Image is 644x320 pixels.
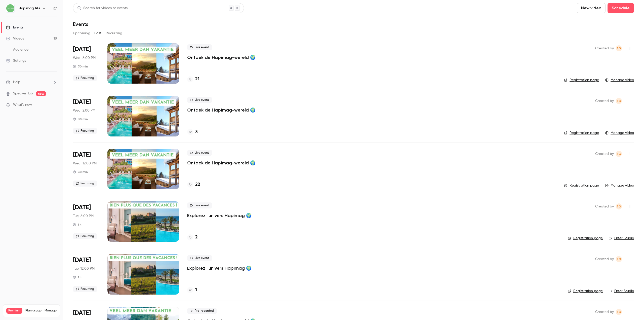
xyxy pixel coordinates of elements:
[187,107,256,113] a: Ontdek de Hapimag-wereld 🌍
[609,289,634,294] a: Enter Studio
[13,91,33,96] a: SpeakerHub
[616,98,622,104] span: Tiziana Gallizia
[73,96,99,136] div: Sep 3 Wed, 2:00 PM (Europe/Zurich)
[6,58,26,63] div: Settings
[73,233,97,239] span: Recurring
[564,78,599,83] a: Registration page
[73,254,99,294] div: Aug 26 Tue, 12:00 PM (Europe/Zurich)
[13,102,32,108] span: What's new
[6,308,22,314] span: Premium
[617,45,621,51] span: TG
[45,309,57,313] a: Manage
[595,45,614,51] span: Created by
[568,289,603,294] a: Registration page
[564,183,599,188] a: Registration page
[73,43,99,84] div: Sep 3 Wed, 6:00 PM (Europe/Zurich)
[77,6,128,11] div: Search for videos or events
[36,91,46,96] span: new
[605,183,634,188] a: Manage video
[73,201,99,242] div: Aug 26 Tue, 6:00 PM (Europe/Zurich)
[616,151,622,157] span: Tiziana Gallizia
[73,170,88,174] div: 30 min
[73,29,90,37] button: Upcoming
[73,151,91,159] span: [DATE]
[73,21,88,27] h1: Events
[616,45,622,51] span: Tiziana Gallizia
[73,64,88,68] div: 30 min
[73,149,99,189] div: Sep 3 Wed, 12:00 PM (Europe/Zurich)
[617,203,621,209] span: TG
[73,214,94,219] span: Tue, 6:00 PM
[187,97,212,103] span: Live event
[187,234,198,241] a: 2
[605,78,634,83] a: Manage video
[595,256,614,262] span: Created by
[187,160,256,166] a: Ontdek de Hapimag-wereld 🌍
[195,181,200,188] h4: 22
[6,80,57,85] li: help-dropdown-opener
[6,4,14,12] img: Hapimag AG
[6,25,23,30] div: Events
[187,54,256,60] a: Ontdek de Hapimag-wereld 🌍
[595,98,614,104] span: Created by
[73,98,91,106] span: [DATE]
[73,108,95,113] span: Wed, 2:00 PM
[13,80,20,85] span: Help
[73,275,82,279] div: 1 h
[73,45,91,53] span: [DATE]
[6,47,28,52] div: Audience
[73,55,96,60] span: Wed, 6:00 PM
[73,286,97,292] span: Recurring
[6,36,24,41] div: Videos
[187,212,252,219] a: Explorez l'univers Hapimag 🌍
[73,181,97,187] span: Recurring
[195,287,197,294] h4: 1
[616,203,622,209] span: Tiziana Gallizia
[609,236,634,241] a: Enter Studio
[73,128,97,134] span: Recurring
[195,76,199,83] h4: 21
[617,151,621,157] span: TG
[616,256,622,262] span: Tiziana Gallizia
[106,29,123,37] button: Recurring
[19,6,40,11] h6: Hapimag AG
[187,202,212,208] span: Live event
[25,309,42,313] span: Plan usage
[187,265,252,271] a: Explorez l'univers Hapimag 🌍
[187,44,212,50] span: Live event
[187,308,217,314] span: Pre-recorded
[187,287,197,294] a: 1
[187,150,212,156] span: Live event
[73,117,88,121] div: 30 min
[73,266,95,271] span: Tue, 12:00 PM
[617,309,621,315] span: TG
[73,256,91,264] span: [DATE]
[617,256,621,262] span: TG
[73,223,82,227] div: 1 h
[195,234,198,241] h4: 2
[73,203,91,211] span: [DATE]
[605,130,634,135] a: Manage video
[195,129,198,135] h4: 3
[187,181,200,188] a: 22
[595,151,614,157] span: Created by
[187,76,199,83] a: 21
[73,75,97,81] span: Recurring
[617,98,621,104] span: TG
[608,3,634,13] button: Schedule
[73,161,97,166] span: Wed, 12:00 PM
[564,130,599,135] a: Registration page
[94,29,102,37] button: Past
[73,309,91,317] span: [DATE]
[616,309,622,315] span: Tiziana Gallizia
[187,129,198,135] a: 3
[577,3,606,13] button: New video
[595,203,614,209] span: Created by
[187,255,212,261] span: Live event
[595,309,614,315] span: Created by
